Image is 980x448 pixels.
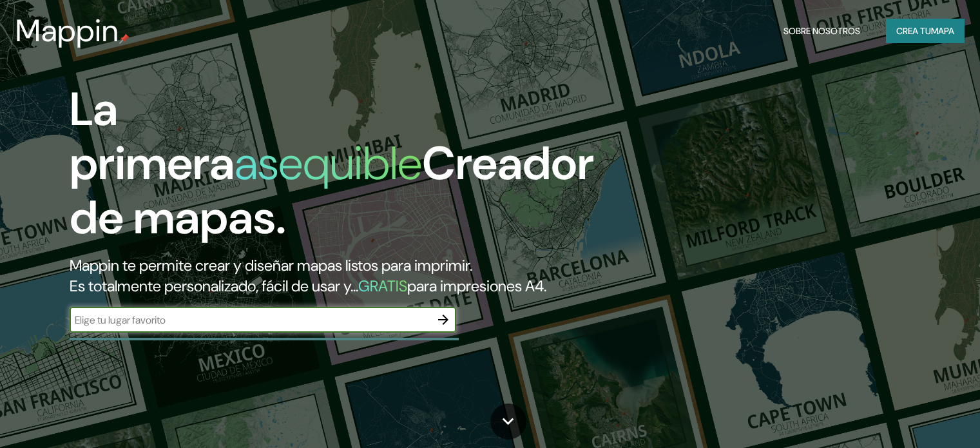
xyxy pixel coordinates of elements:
font: para impresiones A4. [407,276,546,296]
button: Crea tumapa [886,19,965,43]
font: Es totalmente personalizado, fácil de usar y... [70,276,358,296]
font: Sobre nosotros [783,25,860,37]
font: Mappin [15,10,119,51]
font: Mappin te permite crear y diseñar mapas listos para imprimir. [70,255,472,275]
font: mapa [931,25,954,37]
button: Sobre nosotros [778,19,865,43]
input: Elige tu lugar favorito [70,313,430,327]
font: La primera [70,79,235,193]
font: Crea tu [896,25,931,37]
font: Creador de mapas. [70,133,594,248]
font: asequible [235,133,422,193]
font: GRATIS [358,276,407,296]
img: pin de mapeo [119,34,130,44]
